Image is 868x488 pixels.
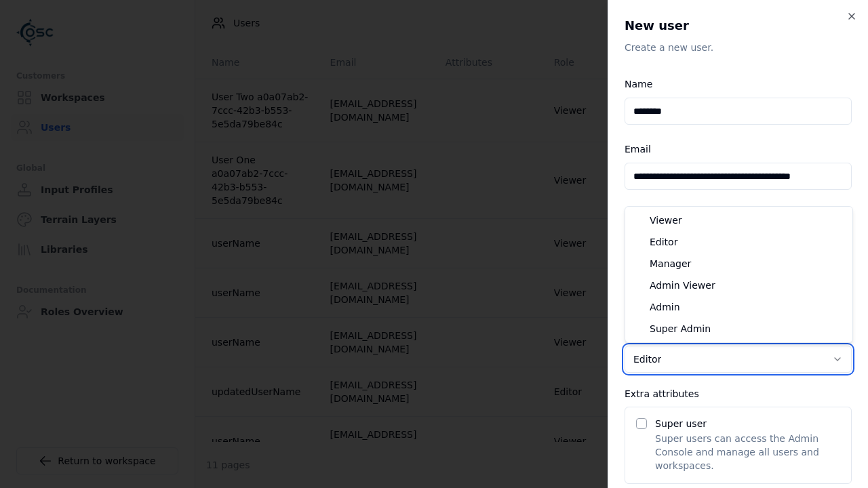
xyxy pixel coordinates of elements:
span: Admin [650,300,680,314]
span: Manager [650,257,691,270]
span: Super Admin [650,322,711,335]
span: Editor [650,235,677,249]
span: Viewer [650,213,682,227]
span: Admin Viewer [650,279,715,292]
